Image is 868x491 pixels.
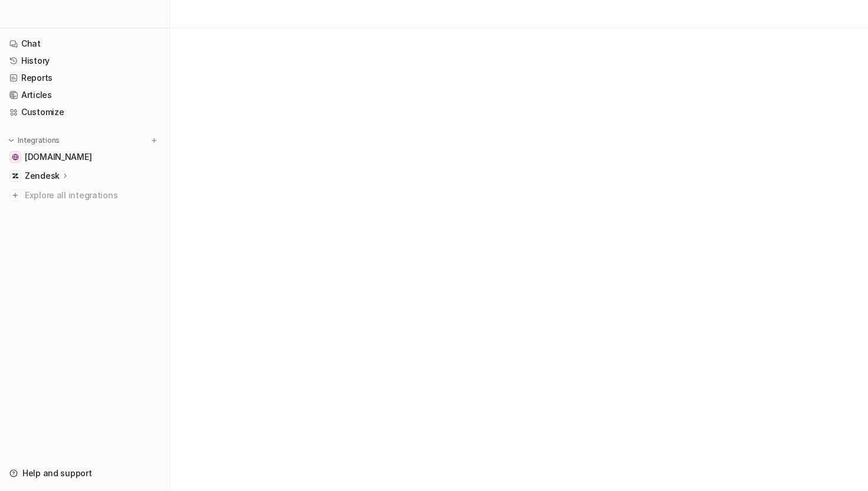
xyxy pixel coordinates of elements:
a: History [5,53,165,69]
img: www.voordeelwijnen.nl [12,153,19,161]
a: Help and support [5,465,165,482]
a: Customize [5,104,165,120]
p: Zendesk [25,170,60,182]
a: Explore all integrations [5,187,165,204]
img: expand menu [7,136,15,145]
a: www.voordeelwijnen.nl[DOMAIN_NAME] [5,149,165,165]
button: Integrations [5,135,63,146]
span: Explore all integrations [25,186,160,205]
a: Reports [5,70,165,86]
span: [DOMAIN_NAME] [25,151,92,163]
img: explore all integrations [9,189,21,201]
p: Integrations [18,136,60,145]
img: Zendesk [12,172,19,179]
a: Articles [5,87,165,103]
a: Chat [5,35,165,52]
img: menu_add.svg [150,136,158,145]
